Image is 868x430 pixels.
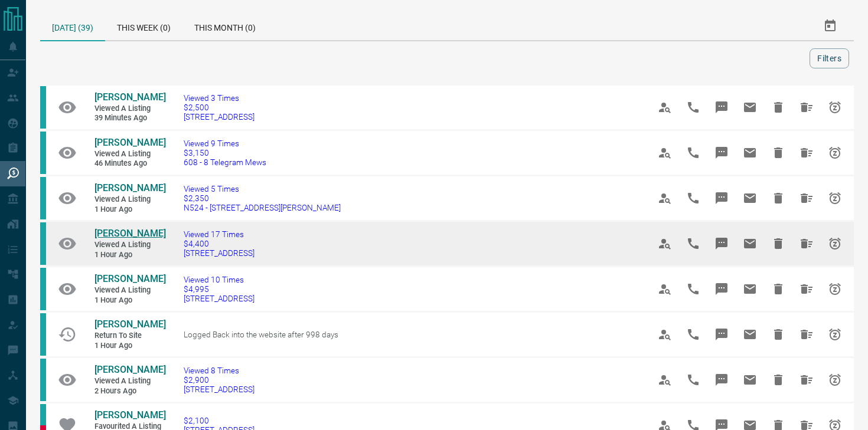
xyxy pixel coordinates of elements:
a: [PERSON_NAME] [94,228,165,240]
span: Email [736,229,764,258]
span: [PERSON_NAME] [94,409,166,421]
div: condos.ca [40,359,46,401]
div: condos.ca [40,177,46,219]
span: 608 - 8 Telegram Mews [184,157,266,167]
span: View Profile [651,139,679,167]
span: Email [736,275,764,303]
span: Snooze [821,275,849,303]
span: 1 hour ago [94,296,165,306]
span: Hide All from Kyle MacCallum [792,366,821,394]
span: Hide [764,366,792,394]
span: Viewed 9 Times [184,139,266,148]
span: Hide [764,275,792,303]
a: [PERSON_NAME] [94,409,165,422]
span: Message [707,229,736,258]
div: condos.ca [40,86,46,129]
span: Snooze [821,184,849,212]
span: [PERSON_NAME] [94,319,166,330]
span: [STREET_ADDRESS] [184,248,254,258]
div: condos.ca [40,132,46,174]
div: [DATE] (39) [40,12,105,41]
a: [PERSON_NAME] [94,319,165,331]
span: Snooze [821,320,849,349]
span: Email [736,184,764,212]
span: Hide All from Luke Egan [792,184,821,212]
span: View Profile [651,366,679,394]
span: Return to Site [94,331,165,341]
a: Viewed 5 Times$2,350N524 - [STREET_ADDRESS][PERSON_NAME] [184,184,341,212]
span: Hide All from Kevin Hoffman [792,229,821,258]
span: [STREET_ADDRESS] [184,112,254,122]
span: Viewed 5 Times [184,184,341,193]
span: Logged Back into the website after 998 days [184,330,338,339]
span: 39 minutes ago [94,113,165,123]
a: [PERSON_NAME] [94,182,165,195]
span: View Profile [651,184,679,212]
span: Viewed a Listing [94,104,165,114]
span: Snooze [821,139,849,167]
span: [PERSON_NAME] [94,137,166,148]
span: Call [679,366,707,394]
span: [STREET_ADDRESS] [184,294,254,303]
span: $2,900 [184,375,254,385]
span: Message [707,93,736,122]
span: N524 - [STREET_ADDRESS][PERSON_NAME] [184,203,341,212]
span: 1 hour ago [94,250,165,260]
span: [PERSON_NAME] [94,228,166,239]
span: 1 hour ago [94,341,165,351]
span: Message [707,275,736,303]
span: Viewed a Listing [94,240,165,250]
span: Viewed a Listing [94,376,165,386]
span: Email [736,93,764,122]
span: Hide All from Francisco Rodriguez [792,320,821,349]
span: View Profile [651,275,679,303]
span: [PERSON_NAME] [94,273,166,284]
span: $4,995 [184,284,254,294]
span: Hide [764,229,792,258]
span: $2,500 [184,103,254,112]
div: condos.ca [40,222,46,265]
a: Viewed 8 Times$2,900[STREET_ADDRESS] [184,366,254,394]
span: Hide [764,93,792,122]
span: $2,350 [184,193,341,203]
button: Filters [810,48,849,68]
span: Call [679,275,707,303]
a: [PERSON_NAME] [94,91,165,104]
span: Call [679,184,707,212]
span: Viewed 3 Times [184,93,254,103]
span: View Profile [651,229,679,258]
span: [PERSON_NAME] [94,91,166,103]
span: Call [679,139,707,167]
span: [PERSON_NAME] [94,364,166,375]
span: View Profile [651,93,679,122]
a: Viewed 9 Times$3,150608 - 8 Telegram Mews [184,139,266,167]
span: Message [707,139,736,167]
span: Email [736,320,764,349]
span: $3,150 [184,148,266,157]
span: $4,400 [184,239,254,248]
span: Hide [764,184,792,212]
span: Hide All from Kevin Hoffman [792,275,821,303]
span: Email [736,139,764,167]
span: Snooze [821,366,849,394]
span: View Profile [651,320,679,349]
div: condos.ca [40,313,46,356]
div: condos.ca [40,404,46,425]
button: Select Date Range [816,12,844,40]
span: Email [736,366,764,394]
span: Message [707,184,736,212]
span: $2,100 [184,416,254,425]
span: Call [679,320,707,349]
a: [PERSON_NAME] [94,364,165,376]
span: Message [707,320,736,349]
span: 46 minutes ago [94,159,165,169]
span: 2 hours ago [94,386,165,396]
span: Message [707,366,736,394]
span: Hide [764,320,792,349]
span: Call [679,93,707,122]
span: Viewed 17 Times [184,229,254,239]
div: This Month (0) [182,12,267,40]
span: [PERSON_NAME] [94,182,166,193]
a: Viewed 17 Times$4,400[STREET_ADDRESS] [184,229,254,258]
span: 1 hour ago [94,205,165,215]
